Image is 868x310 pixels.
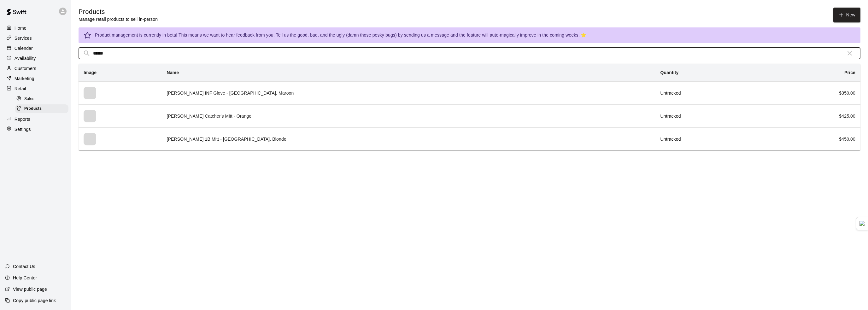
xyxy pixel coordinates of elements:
p: Customers [15,65,36,72]
td: [PERSON_NAME] 1B Mitt - [GEOGRAPHIC_DATA], Blonde [161,127,655,150]
div: Products [15,104,68,113]
p: Contact Us [13,263,35,270]
a: Availability [5,54,66,63]
p: Untracked [660,90,760,96]
b: Name [167,70,179,75]
td: $ 450.00 [765,127,860,150]
a: Products [15,104,71,114]
p: Reports [15,116,30,122]
div: Sales [15,95,68,103]
a: Reports [5,114,66,124]
span: Sales [24,96,34,102]
p: Copy public page link [13,297,56,304]
p: Untracked [660,136,760,142]
td: [PERSON_NAME] Catcher's Mitt - Orange [161,104,655,127]
a: Calendar [5,44,66,53]
p: Home [15,25,26,31]
p: Retail [15,85,26,92]
div: Product management is currently in beta! This means we want to hear feedback from you. Tell us th... [95,29,586,41]
td: $ 350.00 [765,81,860,104]
p: View public page [13,286,47,292]
p: Services [15,35,32,41]
a: New [833,8,860,22]
a: Retail [5,84,66,93]
a: Settings [5,125,66,134]
a: sending us a message [404,32,449,38]
p: Availability [15,55,36,61]
p: Calendar [15,45,33,51]
p: Settings [15,126,31,132]
a: Sales [15,94,71,104]
p: Manage retail products to sell in-person [79,16,158,22]
h5: Products [79,8,158,16]
span: Products [24,106,42,112]
p: Marketing [15,75,34,82]
a: Marketing [5,74,66,83]
td: [PERSON_NAME] INF Glove - [GEOGRAPHIC_DATA], Maroon [161,81,655,104]
img: Detect Auto [859,221,865,226]
b: Quantity [660,70,679,75]
table: simple table [79,64,860,150]
p: Untracked [660,113,760,119]
a: Services [5,33,66,43]
b: Image [84,70,97,75]
a: Customers [5,64,66,73]
td: $ 425.00 [765,104,860,127]
a: Home [5,23,66,33]
b: Price [844,70,855,75]
p: Help Center [13,275,37,281]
